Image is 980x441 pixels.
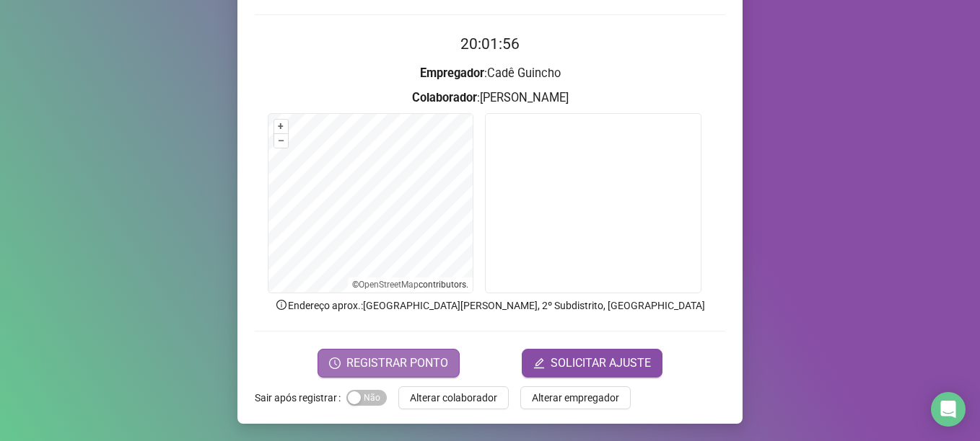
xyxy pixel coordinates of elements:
[255,64,725,83] h3: : Cadê Guincho
[532,390,619,406] span: Alterar empregador
[460,35,520,53] time: 20:01:56
[410,390,497,406] span: Alterar colaborador
[522,349,662,378] button: editSOLICITAR AJUSTE
[412,91,477,104] strong: Colaborador
[420,66,484,80] strong: Empregador
[551,355,651,372] span: SOLICITAR AJUSTE
[255,89,725,107] h3: : [PERSON_NAME]
[398,386,509,409] button: Alterar colaborador
[931,392,966,427] div: Open Intercom Messenger
[533,357,545,369] span: edit
[329,357,341,369] span: clock-circle
[255,386,346,409] label: Sair após registrar
[274,134,288,148] button: –
[346,355,448,372] span: REGISTRAR PONTO
[359,280,419,290] a: OpenStreetMap
[318,349,460,378] button: REGISTRAR PONTO
[275,298,288,311] span: info-circle
[352,280,468,290] li: © contributors.
[520,386,631,409] button: Alterar empregador
[274,120,288,133] button: +
[255,298,725,313] p: Endereço aprox. : [GEOGRAPHIC_DATA][PERSON_NAME], 2º Subdistrito, [GEOGRAPHIC_DATA]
